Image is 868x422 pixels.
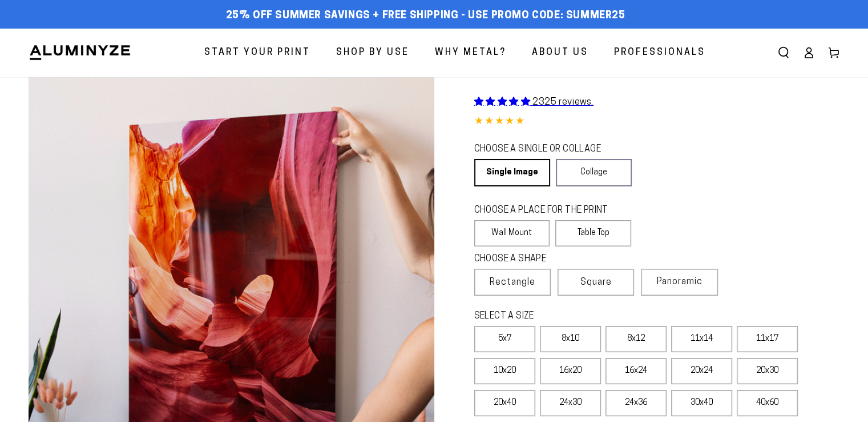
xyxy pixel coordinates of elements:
[614,45,705,61] span: Professionals
[671,390,732,416] label: 30x40
[474,326,535,352] label: 5x7
[605,38,714,68] a: Professionals
[29,44,131,61] img: Aluminyze
[474,220,550,246] label: Wall Mount
[474,390,535,416] label: 20x40
[540,358,601,384] label: 16x20
[474,159,550,186] a: Single Image
[474,358,535,384] label: 10x20
[605,358,667,384] label: 16x24
[657,277,703,286] span: Panoramic
[523,38,597,68] a: About Us
[474,114,840,130] div: 4.85 out of 5.0 stars
[435,45,506,61] span: Why Metal?
[474,310,689,323] legend: SELECT A SIZE
[474,253,623,266] legend: CHOOSE A SHAPE
[490,276,535,289] span: Rectangle
[532,98,594,107] span: 2325 reviews.
[532,45,588,61] span: About Us
[328,38,418,68] a: Shop By Use
[474,143,621,156] legend: CHOOSE A SINGLE OR COLLAGE
[555,220,631,246] label: Table Top
[426,38,515,68] a: Why Metal?
[474,98,594,107] a: 2325 reviews.
[671,326,732,352] label: 11x14
[671,358,732,384] label: 20x24
[580,276,612,289] span: Square
[336,45,409,61] span: Shop By Use
[540,390,601,416] label: 24x30
[605,326,667,352] label: 8x12
[226,10,625,22] span: 25% off Summer Savings + Free Shipping - Use Promo Code: SUMMER25
[737,326,798,352] label: 11x17
[474,204,621,217] legend: CHOOSE A PLACE FOR THE PRINT
[196,38,319,68] a: Start Your Print
[605,390,667,416] label: 24x36
[737,390,798,416] label: 40x60
[540,326,601,352] label: 8x10
[771,40,796,65] summary: Search our site
[556,159,632,186] a: Collage
[737,358,798,384] label: 20x30
[204,45,310,61] span: Start Your Print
